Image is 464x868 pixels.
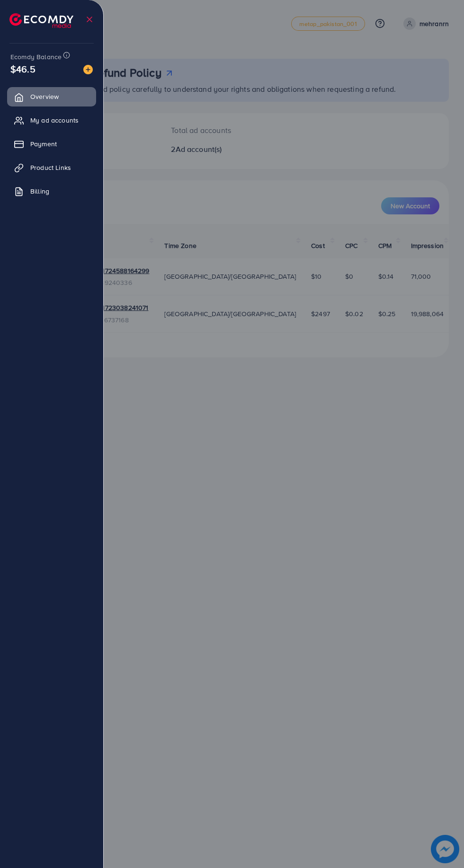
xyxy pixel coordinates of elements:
a: My ad accounts [7,111,96,130]
a: Billing [7,182,96,201]
img: logo [9,13,73,28]
span: Overview [30,92,59,101]
a: Product Links [7,158,96,177]
img: image [83,65,93,74]
span: Payment [30,139,57,149]
span: Ecomdy Balance [10,52,62,62]
a: Overview [7,87,96,106]
span: $46.5 [10,62,36,76]
span: Billing [30,186,49,196]
span: Product Links [30,163,71,172]
a: Payment [7,134,96,153]
span: My ad accounts [30,115,79,125]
